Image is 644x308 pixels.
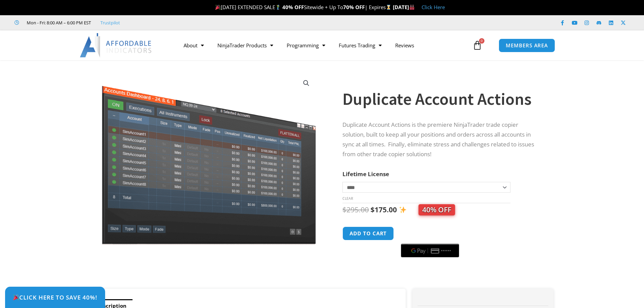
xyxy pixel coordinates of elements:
[409,5,414,10] img: 🏭
[25,19,91,27] span: Mon - Fri: 8:00 AM – 6:00 PM EST
[342,87,540,111] h1: Duplicate Account Actions
[276,5,281,10] img: 🏌️‍♂️
[400,226,460,242] iframe: Secure express checkout frame
[371,205,375,214] span: $
[5,287,105,308] a: 🎉Click Here to save 40%!
[211,38,280,53] a: NinjaTrader Products
[462,35,492,55] a: 0
[13,294,19,300] img: 🎉
[300,77,312,89] a: View full-screen image gallery
[388,38,421,53] a: Reviews
[399,206,406,213] img: ✨
[342,120,540,159] p: Duplicate Account Actions is the premiere NinjaTrader trade copier solution, built to keep all yo...
[282,4,304,10] strong: 40% OFF
[100,19,120,27] a: Trustpilot
[419,204,455,215] span: 40% OFF
[177,38,211,53] a: About
[342,170,389,178] label: Lifetime License
[441,248,451,253] text: ••••••
[393,4,415,10] strong: [DATE]
[332,38,388,53] a: Futures Trading
[13,294,97,300] span: Click Here to save 40%!
[479,38,484,44] span: 0
[506,43,548,48] span: MEMBERS AREA
[342,205,369,214] bdi: 295.00
[499,39,555,52] a: MEMBERS AREA
[177,38,471,53] nav: Menu
[215,5,220,10] img: 🎉
[214,4,393,10] span: [DATE] EXTENDED SALE Sitewide + Up To | Expires
[371,205,397,214] bdi: 175.00
[401,244,459,257] button: Buy with GPay
[422,4,445,10] a: Click Here
[343,4,365,10] strong: 70% OFF
[342,196,353,201] a: Clear options
[80,33,152,57] img: LogoAI | Affordable Indicators – NinjaTrader
[280,38,332,53] a: Programming
[100,72,317,245] img: Screenshot 2024-08-26 15414455555
[342,227,394,240] button: Add to cart
[342,205,347,214] span: $
[386,5,391,10] img: ⌛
